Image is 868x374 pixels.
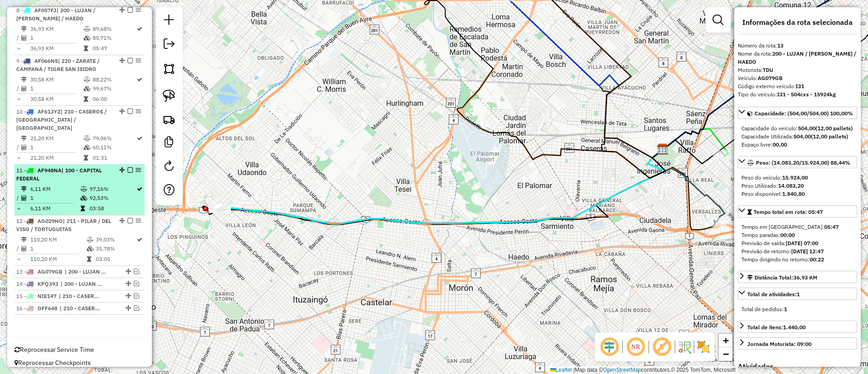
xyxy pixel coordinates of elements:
em: Visualizar rota [134,269,139,274]
em: Visualizar rota [134,281,139,286]
span: Ocultar deslocamento [599,336,620,358]
span: 200 - LUJAN / RAMOS / HAEDO [65,268,106,276]
span: Reprocessar Service Time [14,346,94,354]
i: Rota otimizada [137,26,142,32]
div: Tempo dirigindo no retorno: [741,256,854,264]
div: Jornada Motorista: 09:00 [747,340,811,348]
img: SAZ AR Santos Lugares - SMK [657,143,669,155]
span: 210 - CASEROS / SAN MARTIN / BELLA VISTA [59,292,100,300]
div: Espaço livre: [741,141,854,149]
span: Peso do veículo: [741,174,808,181]
strong: 13 [777,42,783,49]
em: Alterar sequência das rotas [126,269,131,274]
div: Total de itens: [747,323,806,331]
div: Tempo total em rota: 05:47 [738,219,857,267]
i: Distância Total [21,186,27,192]
em: Opções [136,109,141,114]
span: 11 - [16,167,102,182]
td: 110,20 KM [30,255,86,264]
strong: I31 [796,83,804,90]
h4: Informações da rota selecionada [738,18,857,27]
i: Rota otimizada [137,77,142,82]
strong: 14.083,20 [778,182,804,189]
a: Total de itens:1.440,00 [738,321,857,333]
i: Total de Atividades [21,246,27,251]
strong: (12,00 pallets) [816,125,853,132]
div: Peso disponível: [741,190,854,198]
span: OFF648 [38,305,57,312]
em: Finalizar rota [127,109,133,114]
div: Capacidade do veículo: [741,124,854,133]
em: Alterar sequência das rotas [119,7,125,13]
td: 1 [30,84,83,93]
span: AG079GB [38,268,62,275]
strong: 1.840,80 [782,190,805,197]
strong: 1 [797,291,800,298]
em: Alterar sequência das rotas [119,58,125,63]
em: Alterar sequência das rotas [119,167,125,173]
em: Opções [136,167,141,173]
td: = [16,204,21,213]
td: 01:31 [92,153,136,162]
span: AF948NA [38,167,61,174]
i: Rota otimizada [137,186,142,192]
div: Número da rota: [738,42,857,50]
td: 1 [30,244,86,253]
td: 85,71% [92,33,136,43]
a: Exibir filtros [709,11,727,29]
em: Alterar sequência das rotas [119,218,125,223]
div: Código externo veículo: [738,82,857,90]
span: | 100 - CAPITAL FEDERAL [16,167,102,182]
div: Capacidade Utilizada: [741,133,854,141]
a: Reroteirizar Sessão [160,157,178,177]
i: Total de Atividades [21,145,27,150]
em: Visualizar rota [134,305,139,311]
td: 92,53% [89,194,136,203]
span: AF613YZ [38,108,61,115]
i: Distância Total [21,136,27,141]
div: Peso Utilizado: [741,182,854,190]
span: + [723,335,729,346]
em: Finalizar rota [127,167,133,173]
a: OpenStreetMap [603,367,642,373]
td: 05:47 [92,44,136,53]
td: 99,67% [92,84,136,93]
td: 06:00 [92,95,136,104]
a: Exportar sessão [160,35,178,55]
span: 8 - [16,7,95,22]
span: 12 - [16,218,111,232]
span: 9 - [16,57,99,72]
i: Tempo total em rota [87,256,91,262]
strong: 504,00 [798,125,816,132]
div: Motorista: [738,66,857,74]
span: Ocultar NR [625,336,646,358]
em: Alterar sequência das rotas [119,109,125,114]
i: % de utilização do peso [84,136,90,141]
td: = [16,255,21,264]
span: AF066NS [34,57,58,64]
td: = [16,95,21,104]
span: | [573,367,575,373]
td: 79,06% [92,134,136,143]
td: 03:58 [89,204,136,213]
img: Criar rota [163,113,175,126]
i: Tempo total em rota [84,155,88,161]
i: Rota otimizada [137,237,142,242]
i: Distância Total [21,77,27,82]
a: Criar modelo [160,133,178,153]
em: Alterar sequência das rotas [126,293,131,298]
td: 30,58 KM [30,75,83,84]
td: 21,20 KM [30,153,83,162]
a: Leaflet [550,367,572,373]
span: Exibir rótulo [651,336,673,358]
a: Jornada Motorista: 09:00 [738,337,857,350]
strong: AG079GB [758,75,783,81]
strong: 200 - LUJAN / [PERSON_NAME] / HAEDO [738,50,856,65]
a: Total de atividades:1 [738,288,857,300]
strong: [DATE] 07:00 [786,240,818,246]
span: 16 - [16,305,57,312]
td: = [16,44,21,53]
td: 1 [30,194,80,203]
span: AF057FJ [34,7,57,14]
em: Visualizar rota [134,293,139,298]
